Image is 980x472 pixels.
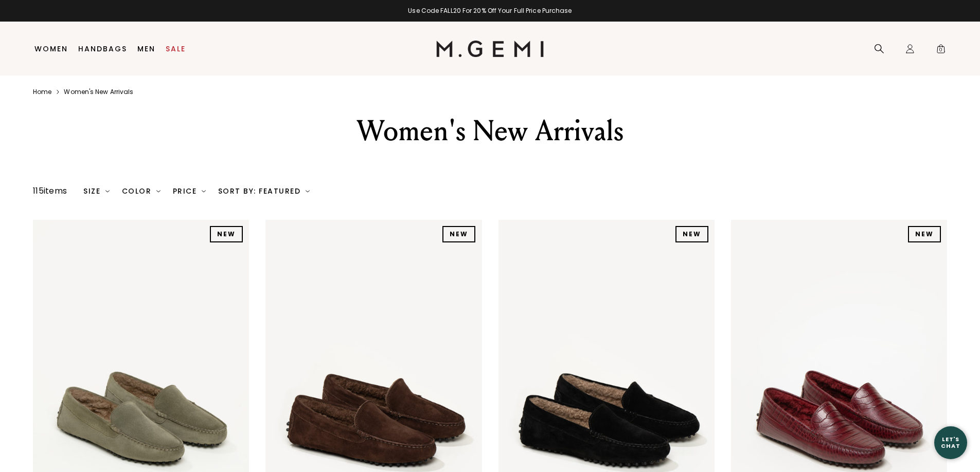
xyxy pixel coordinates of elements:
img: chevron-down.svg [306,189,310,193]
div: NEW [210,226,243,242]
div: Color [122,187,161,195]
img: chevron-down.svg [202,189,206,193]
div: Size [83,187,110,195]
div: NEW [675,226,708,242]
img: M.Gemi [436,41,544,57]
a: Women's new arrivals [64,88,133,96]
div: Sort By: Featured [218,187,310,195]
a: Home [33,88,51,96]
a: Sale [166,45,186,53]
a: Women [34,45,68,53]
span: 0 [936,46,946,56]
img: chevron-down.svg [105,189,110,193]
div: 115 items [33,185,67,197]
div: NEW [442,226,475,242]
div: Women's New Arrivals [312,112,669,149]
div: NEW [908,226,941,242]
img: chevron-down.svg [156,189,161,193]
div: Let's Chat [934,436,967,449]
div: Price [173,187,206,195]
a: Handbags [78,45,127,53]
a: Men [137,45,155,53]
